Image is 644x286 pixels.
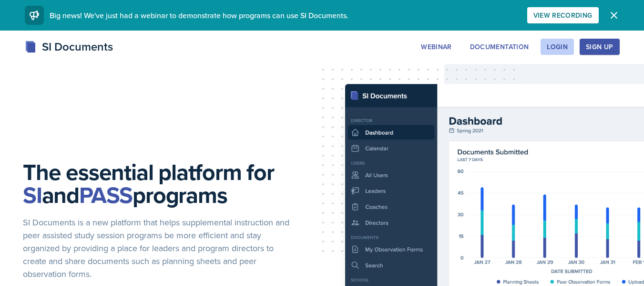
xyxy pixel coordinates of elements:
[415,39,458,55] button: Webinar
[547,43,568,51] div: Login
[580,39,619,55] button: Sign Up
[421,43,451,51] div: Webinar
[25,38,113,55] div: SI Documents
[541,39,574,55] button: Login
[470,43,529,51] div: Documentation
[527,7,599,23] button: View Recording
[533,11,593,19] div: View Recording
[50,10,348,21] span: Big news! We've just had a webinar to demonstrate how programs can use SI Documents.
[586,43,613,51] div: Sign Up
[464,39,535,55] button: Documentation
